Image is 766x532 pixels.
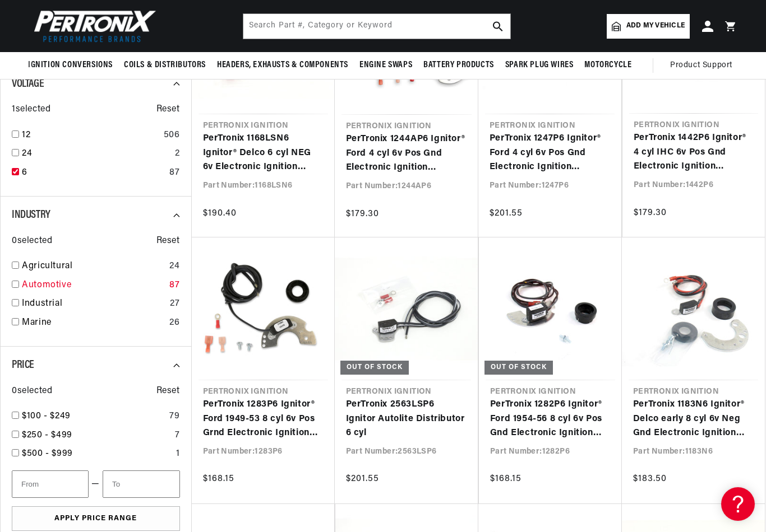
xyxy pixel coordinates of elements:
span: Reset [156,234,180,249]
button: Apply Price Range [12,506,180,531]
input: From [12,470,89,498]
div: 27 [170,297,179,311]
span: 0 selected [12,234,52,249]
span: 1 selected [12,102,50,117]
div: 87 [169,166,179,180]
summary: Engine Swaps [354,52,418,78]
span: $500 - $999 [22,449,73,458]
span: 0 selected [12,384,52,399]
a: 6 [22,166,165,180]
a: 12 [22,128,159,143]
span: Spark Plug Wires [505,59,574,71]
span: Motorcycle [584,59,631,71]
div: 506 [164,128,180,143]
a: PerTronix 1283P6 Ignitor® Ford 1949-53 8 cyl 6v Pos Grnd Electronic Ignition Conversion Kit [203,398,324,441]
button: search button [486,14,510,39]
img: Pertronix [28,7,157,45]
div: 24 [169,259,179,274]
a: Agricultural [22,259,165,274]
span: Reset [156,384,180,399]
div: 2 [175,147,180,161]
summary: Product Support [670,52,738,79]
a: PerTronix 2563LSP6 Ignitor Autolite Distributor 6 cyl [346,398,467,441]
a: PerTronix 1247P6 Ignitor® Ford 4 cyl 6v Pos Gnd Electronic Ignition Conversion Kit [490,132,610,175]
a: Industrial [22,297,165,311]
div: 79 [169,409,179,424]
div: 1 [176,447,180,461]
input: To [103,470,179,498]
span: Battery Products [423,59,494,71]
span: Reset [156,102,180,117]
a: 24 [22,147,170,161]
span: — [91,477,100,492]
a: Marine [22,316,165,330]
span: Ignition Conversions [28,59,113,71]
span: Industry [12,209,50,221]
a: Automotive [22,278,165,293]
a: PerTronix 1183N6 Ignitor® Delco early 8 cyl 6v Neg Gnd Electronic Ignition Conversion Kit [633,398,754,441]
span: Product Support [670,59,732,72]
span: $100 - $249 [22,412,71,421]
span: $250 - $499 [22,431,72,440]
span: Headers, Exhausts & Components [217,59,348,71]
a: Add my vehicle [607,14,690,39]
summary: Spark Plug Wires [500,52,579,78]
a: PerTronix 1282P6 Ignitor® Ford 1954-56 8 cyl 6v Pos Gnd Electronic Ignition Conversion Kit [490,398,611,441]
div: 26 [169,316,179,330]
summary: Coils & Distributors [118,52,211,78]
summary: Ignition Conversions [28,52,118,78]
span: Add my vehicle [626,21,685,31]
summary: Headers, Exhausts & Components [211,52,354,78]
summary: Battery Products [418,52,500,78]
a: PerTronix 1244AP6 Ignitor® Ford 4 cyl 6v Pos Gnd Electronic Ignition Conversion Kit [346,132,467,175]
a: PerTronix 1442P6 Ignitor® 4 cyl IHC 6v Pos Gnd Electronic Ignition Conversion Kit [634,131,754,174]
span: Coils & Distributors [124,59,206,71]
a: PerTronix 1168LSN6 Ignitor® Delco 6 cyl NEG 6v Electronic Ignition Conversion Kit [203,132,324,175]
span: Price [12,360,34,371]
input: Search Part #, Category or Keyword [243,14,510,39]
div: 87 [169,278,179,293]
span: Voltage [12,78,44,90]
div: 7 [175,428,180,443]
summary: Motorcycle [579,52,637,78]
span: Engine Swaps [359,59,412,71]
